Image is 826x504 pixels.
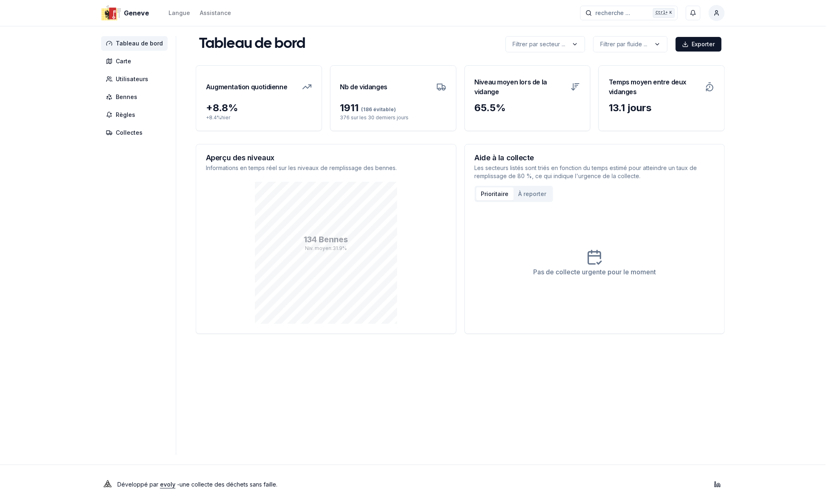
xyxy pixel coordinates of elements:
[200,8,231,18] a: Assistance
[101,3,121,23] img: Geneve Logo
[101,36,171,51] a: Tableau de bord
[101,54,171,69] a: Carte
[340,114,446,121] p: 376 sur les 30 derniers jours
[475,101,581,114] div: 65.5 %
[340,101,446,114] div: 1911
[475,75,566,98] h3: Niveau moyen lors de la vidange
[169,9,190,17] div: Langue
[600,40,648,48] p: Filtrer par fluide ...
[116,111,135,119] span: Règles
[676,37,722,52] button: Exporter
[199,36,305,52] h1: Tableau de bord
[169,8,190,18] button: Langue
[512,40,565,48] p: Filtrer par secteur ...
[533,267,656,277] div: Pas de collecte urgente pour le moment
[580,6,678,20] button: recherche ...Ctrl+K
[101,72,171,86] a: Utilisateurs
[116,129,143,137] span: Collectes
[506,36,585,52] button: label
[206,154,446,162] h3: Aperçu des niveaux
[160,481,175,488] a: evoly
[116,57,131,65] span: Carte
[116,39,163,47] span: Tableau de bord
[514,187,551,200] button: À reporter
[101,90,171,104] a: Bennes
[101,478,114,491] img: Evoly Logo
[359,106,396,112] span: (186 évitable)
[124,8,149,18] span: Geneve
[593,36,668,52] button: label
[101,125,171,140] a: Collectes
[206,101,312,114] div: + 8.8 %
[340,75,387,98] h3: Nb de vidanges
[475,154,715,162] h3: Aide à la collecte
[609,75,700,98] h3: Temps moyen entre deux vidanges
[475,164,715,180] p: Les secteurs listés sont triés en fonction du temps estimé pour atteindre un taux de remplissage ...
[206,164,446,172] p: Informations en temps réel sur les niveaux de remplissage des bennes.
[206,114,312,121] p: + 8.4 % hier
[609,101,715,114] div: 13.1 jours
[116,93,137,101] span: Bennes
[476,187,514,200] button: Prioritaire
[116,75,148,83] span: Utilisateurs
[595,9,631,17] span: recherche ...
[206,75,287,98] h3: Augmentation quotidienne
[117,479,277,490] p: Développé par - une collecte des déchets sans faille .
[101,108,171,122] a: Règles
[101,8,152,18] a: Geneve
